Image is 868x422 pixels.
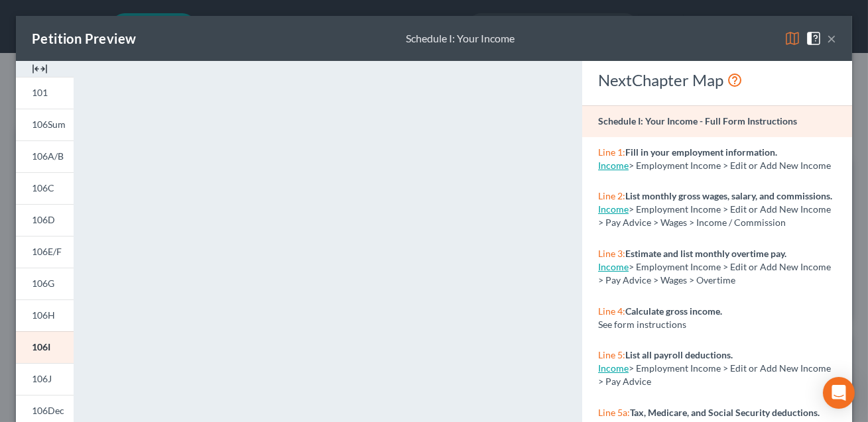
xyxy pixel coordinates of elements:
a: Income [598,261,629,272]
div: Petition Preview [32,29,136,48]
span: 106Sum [32,119,66,130]
span: 106J [32,373,52,384]
div: Schedule I: Your Income [406,31,515,46]
span: See form instructions [598,319,686,330]
strong: Fill in your employment information. [625,146,777,158]
span: 106Dec [32,405,64,416]
a: 106D [16,204,74,236]
a: 101 [16,77,74,109]
a: 106I [16,331,74,363]
span: 106A/B [32,150,64,162]
strong: List monthly gross wages, salary, and commissions. [625,190,832,201]
a: 106Sum [16,109,74,140]
span: Line 2: [598,190,625,201]
strong: Estimate and list monthly overtime pay. [625,248,786,259]
strong: Schedule I: Your Income - Full Form Instructions [598,115,797,127]
span: > Employment Income > Edit or Add New Income > Pay Advice > Wages > Overtime [598,261,831,286]
span: Line 4: [598,305,625,317]
img: expand-e0f6d898513216a626fdd78e52531dac95497ffd26381d4c15ee2fc46db09dca.svg [32,61,48,77]
span: 106C [32,182,54,193]
span: 106E/F [32,246,62,257]
a: 106G [16,268,74,299]
span: Line 1: [598,146,625,158]
span: > Employment Income > Edit or Add New Income > Pay Advice [598,362,831,387]
button: × [827,30,836,46]
span: 106G [32,278,54,289]
span: > Employment Income > Edit or Add New Income > Pay Advice > Wages > Income / Commission [598,203,831,228]
strong: Calculate gross income. [625,305,722,317]
a: Income [598,160,629,171]
a: 106J [16,363,74,395]
img: map-eea8200ae884c6f1103ae1953ef3d486a96c86aabb227e865a55264e3737af1f.svg [784,30,800,46]
a: 106C [16,172,74,204]
a: 106A/B [16,140,74,172]
span: Line 3: [598,248,625,259]
span: Line 5a: [598,407,630,418]
span: 106D [32,214,55,225]
span: Line 5: [598,349,625,360]
div: NextChapter Map [598,70,836,91]
a: 106E/F [16,236,74,268]
a: Income [598,203,629,215]
span: > Employment Income > Edit or Add New Income [629,160,831,171]
span: 106I [32,341,50,352]
a: 106H [16,299,74,331]
strong: Tax, Medicare, and Social Security deductions. [630,407,820,418]
div: Open Intercom Messenger [823,377,855,409]
span: 101 [32,87,48,98]
a: Income [598,362,629,374]
span: 106H [32,309,55,321]
strong: List all payroll deductions. [625,349,733,360]
img: help-close-5ba153eb36485ed6c1ea00a893f15db1cb9b99d6cae46e1a8edb6c62d00a1a76.svg [806,30,822,46]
